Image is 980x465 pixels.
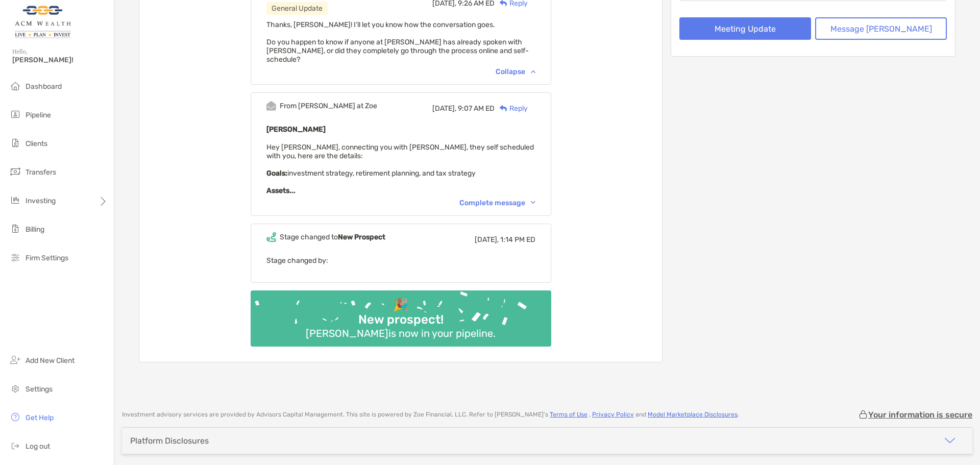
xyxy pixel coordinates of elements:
p: Stage changed by: [266,254,535,267]
span: 1:14 PM ED [500,235,535,244]
span: [DATE], [432,104,456,113]
img: Event icon [266,101,276,111]
img: Event icon [266,232,276,242]
span: Hey [PERSON_NAME], connecting you with [PERSON_NAME], they self scheduled with you, here are the ... [266,143,534,195]
span: 9:07 AM ED [458,104,495,113]
img: Chevron icon [531,70,535,73]
img: clients icon [9,137,21,149]
span: [PERSON_NAME]! [12,56,108,64]
img: transfers icon [9,165,21,178]
div: 🎉 [389,298,412,312]
b: New Prospect [338,233,385,241]
span: Thanks, [PERSON_NAME]! I’ll let you know how the conversation goes. Do you happen to know if anyo... [266,20,529,64]
p: Investment advisory services are provided by Advisors Capital Management . This site is powered b... [122,411,739,419]
img: Reply icon [500,105,507,112]
div: Reply [495,103,528,114]
span: Billing [26,225,44,234]
a: Model Marketplace Disclosures [648,411,738,418]
img: Confetti [251,290,551,338]
img: Zoe Logo [12,4,73,41]
a: Terms of Use [550,411,587,418]
img: settings icon [9,382,21,395]
span: Get Help [26,413,54,422]
img: billing icon [9,223,21,235]
img: icon arrow [944,434,956,447]
div: New prospect! [354,312,448,327]
img: get-help icon [9,411,21,423]
div: Complete message [459,199,535,207]
span: Dashboard [26,82,62,91]
a: Privacy Policy [592,411,634,418]
img: logout icon [9,439,21,452]
span: [DATE], [475,235,499,244]
img: add_new_client icon [9,354,21,366]
span: Firm Settings [26,254,68,262]
span: Add New Client [26,356,75,365]
div: [PERSON_NAME] is now in your pipeline. [302,327,500,339]
button: Message [PERSON_NAME] [815,17,947,40]
button: Meeting Update [679,17,811,40]
span: Clients [26,139,47,148]
strong: Goals: [266,169,287,178]
div: Stage changed to [280,233,385,241]
div: General Update [266,2,328,15]
span: Transfers [26,168,56,177]
div: Platform Disclosures [130,436,209,446]
img: investing icon [9,194,21,206]
div: From [PERSON_NAME] at Zoe [280,102,377,110]
p: Your information is secure [868,410,972,420]
span: Pipeline [26,111,51,119]
span: Settings [26,385,53,394]
span: Log out [26,442,50,451]
strong: Assets... [266,186,296,195]
img: pipeline icon [9,108,21,120]
img: Chevron icon [531,201,535,204]
span: Investing [26,197,56,205]
img: firm-settings icon [9,251,21,263]
b: [PERSON_NAME] [266,125,326,134]
div: Collapse [496,67,535,76]
img: dashboard icon [9,80,21,92]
